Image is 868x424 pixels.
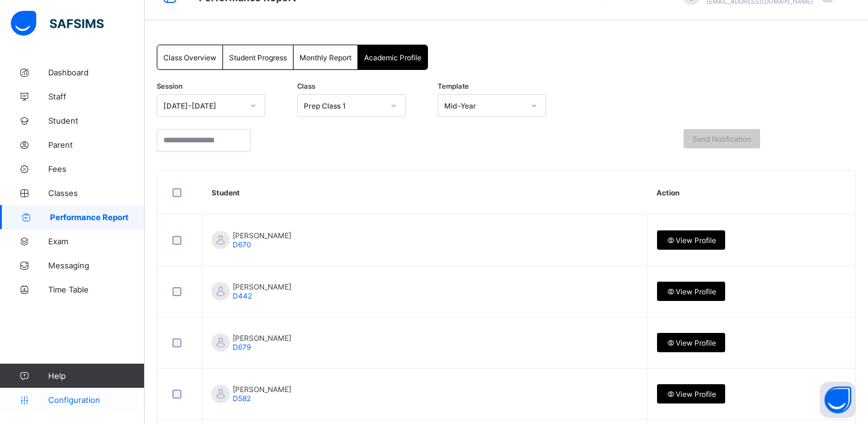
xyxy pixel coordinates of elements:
[666,338,717,347] span: View Profile
[11,11,104,36] img: safsims
[364,53,421,62] span: Academic Profile
[48,261,145,270] span: Messaging
[233,231,291,249] span: [PERSON_NAME]
[233,394,251,403] span: D582
[229,53,287,62] span: Student Progress
[233,385,291,403] span: [PERSON_NAME]
[48,116,145,125] span: Student
[233,334,291,352] span: [PERSON_NAME]
[300,53,351,62] span: Monthly Report
[444,101,524,110] div: Mid-Year
[297,82,315,90] span: Class
[48,92,145,101] span: Staff
[48,285,145,294] span: Time Table
[50,212,145,222] span: Performance Report
[48,140,145,150] span: Parent
[48,188,145,198] span: Classes
[233,291,252,300] span: D442
[48,395,144,405] span: Configuration
[438,82,469,90] span: Template
[666,236,717,245] span: View Profile
[304,101,383,110] div: Prep Class 1
[233,240,251,249] span: D670
[48,164,145,174] span: Fees
[163,53,216,62] span: Class Overview
[666,390,717,399] span: View Profile
[666,287,717,296] span: View Profile
[693,134,751,144] span: Send Notification
[203,171,648,215] th: Student
[157,82,183,90] span: Session
[48,236,145,246] span: Exam
[233,282,291,300] span: [PERSON_NAME]
[163,101,243,110] div: [DATE]-[DATE]
[48,371,144,381] span: Help
[647,171,855,215] th: Action
[48,68,145,77] span: Dashboard
[820,382,856,418] button: Open asap
[233,343,251,352] span: D679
